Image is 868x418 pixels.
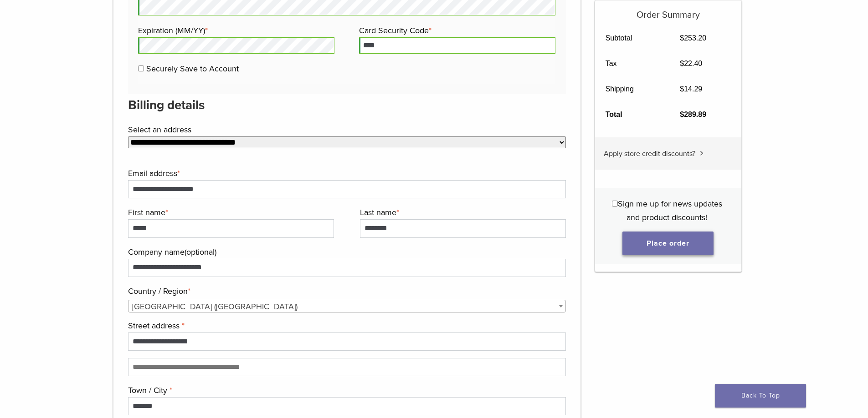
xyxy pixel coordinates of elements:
span: Sign me up for news updates and product discounts! [618,199,722,222]
label: Town / City [128,383,564,397]
th: Tax [595,51,670,76]
a: Back To Top [715,384,806,408]
span: $ [680,60,684,67]
bdi: 253.20 [680,34,706,42]
button: Place order [622,232,714,255]
span: (optional) [185,247,216,257]
img: caret.svg [700,151,704,156]
bdi: 289.89 [680,111,706,118]
label: Company name [128,245,564,259]
span: $ [680,111,684,118]
span: $ [680,85,684,93]
bdi: 22.40 [680,60,702,67]
label: Card Security Code [359,24,553,37]
label: Select an address [128,123,564,136]
span: Apply store credit discounts? [604,149,695,158]
label: Email address [128,166,564,180]
span: United States (US) [128,300,566,313]
label: Street address [128,319,564,332]
label: Expiration (MM/YY) [138,24,332,37]
th: Subtotal [595,25,670,51]
label: Securely Save to Account [146,64,239,74]
label: First name [128,206,332,219]
th: Shipping [595,76,670,102]
label: Last name [360,206,564,219]
th: Total [595,102,670,127]
input: Sign me up for news updates and product discounts! [612,201,618,206]
label: Country / Region [128,284,564,298]
bdi: 14.29 [680,85,702,93]
h3: Billing details [128,94,566,116]
h5: Order Summary [595,0,741,20]
span: Country / Region [128,300,566,312]
span: $ [680,34,684,42]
